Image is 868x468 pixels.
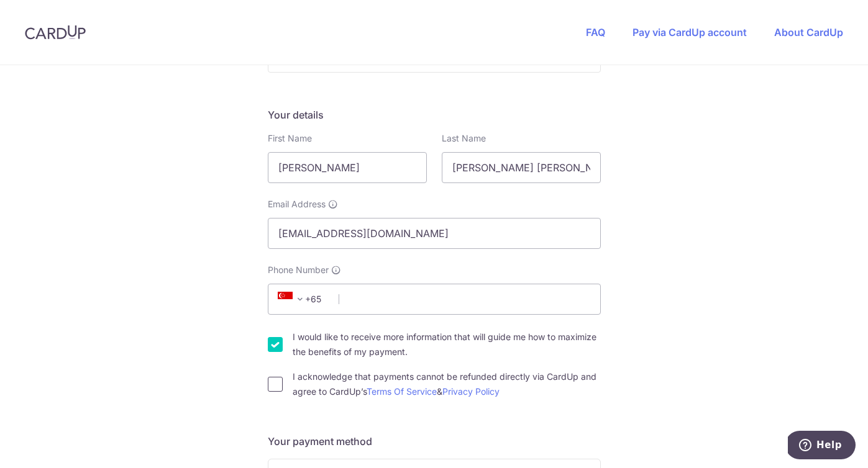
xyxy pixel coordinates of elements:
[788,431,856,462] iframe: Opens a widget where you can find more information
[268,434,601,449] h5: Your payment method
[293,330,601,359] label: I would like to receive more information that will guide me how to maximize the benefits of my pa...
[25,25,86,40] img: CardUp
[268,218,601,249] input: Email address
[268,132,312,145] label: First Name
[586,26,605,38] a: FAQ
[268,264,329,276] span: Phone Number
[442,152,601,183] input: Last name
[442,386,500,397] a: Privacy Policy
[268,107,601,122] h5: Your details
[268,198,326,210] span: Email Address
[274,292,330,307] span: +65
[268,152,427,183] input: First name
[442,132,486,145] label: Last Name
[774,26,843,38] a: About CardUp
[633,26,747,38] a: Pay via CardUp account
[278,292,308,307] span: +65
[367,386,437,397] a: Terms Of Service
[293,369,601,399] label: I acknowledge that payments cannot be refunded directly via CardUp and agree to CardUp’s &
